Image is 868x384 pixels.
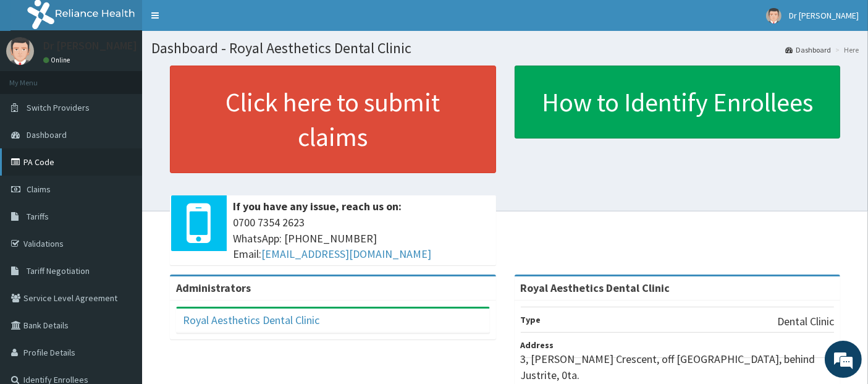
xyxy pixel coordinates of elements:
a: Online [43,56,73,64]
b: Address [521,339,554,351]
a: Royal Aesthetics Dental Clinic [183,313,319,327]
p: 3, [PERSON_NAME] Crescent, off [GEOGRAPHIC_DATA], behind Justrite, 0ta. [521,351,835,383]
span: Claims [27,184,51,195]
span: Tariff Negotiation [27,265,90,276]
span: Switch Providers [27,102,90,113]
a: How to Identify Enrollees [515,66,841,139]
img: User Image [6,37,34,65]
a: Dashboard [785,45,831,55]
a: [EMAIL_ADDRESS][DOMAIN_NAME] [261,247,431,261]
span: Tariffs [27,211,49,222]
b: If you have any issue, reach us on: [233,199,402,213]
span: Dashboard [27,129,67,140]
h1: Dashboard - Royal Aesthetics Dental Clinic [151,40,859,56]
img: User Image [766,8,782,23]
a: Click here to submit claims [170,66,496,173]
strong: Royal Aesthetics Dental Clinic [521,281,670,295]
p: Dr [PERSON_NAME] [43,40,137,51]
span: 0700 7354 2623 WhatsApp: [PHONE_NUMBER] Email: [233,215,490,262]
b: Type [521,314,541,325]
b: Administrators [176,281,251,295]
p: Dental Clinic [777,314,834,330]
span: Dr [PERSON_NAME] [789,10,859,21]
li: Here [832,45,859,55]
